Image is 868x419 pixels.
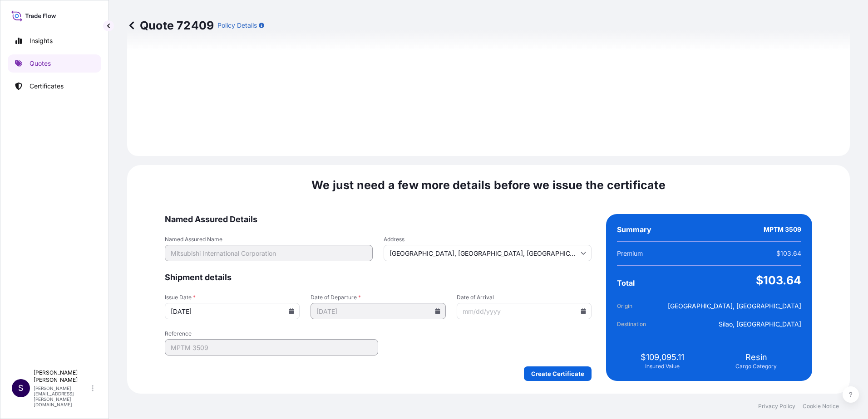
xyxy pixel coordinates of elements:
[531,369,584,378] p: Create Certificate
[311,178,666,192] span: We just need a few more details before we issue the certificate
[641,352,684,363] span: $109,095.11
[165,303,300,319] input: mm/dd/yyyy
[617,320,668,329] span: Destination
[617,249,643,258] span: Premium
[8,54,101,73] a: Quotes
[764,225,801,234] span: MPTM 3509
[384,245,592,261] input: Cargo owner address
[803,403,839,410] a: Cookie Notice
[758,403,795,410] a: Privacy Policy
[776,249,801,258] span: $103.64
[165,339,378,356] input: Your internal reference
[617,302,668,311] span: Origin
[165,236,373,243] span: Named Assured Name
[311,294,445,301] span: Date of Departure
[34,369,90,384] p: [PERSON_NAME] [PERSON_NAME]
[719,320,801,329] span: Silao, [GEOGRAPHIC_DATA]
[745,352,767,363] span: Resin
[165,272,592,283] span: Shipment details
[165,330,378,337] span: Reference
[384,236,592,243] span: Address
[30,59,51,68] p: Quotes
[30,82,64,91] p: Certificates
[8,32,101,50] a: Insights
[165,294,300,301] span: Issue Date
[457,303,592,319] input: mm/dd/yyyy
[311,303,445,319] input: mm/dd/yyyy
[617,225,651,234] span: Summary
[127,18,214,33] p: Quote 72409
[217,21,257,30] p: Policy Details
[165,214,592,225] span: Named Assured Details
[668,302,801,311] span: [GEOGRAPHIC_DATA], [GEOGRAPHIC_DATA]
[735,363,777,370] span: Cargo Category
[34,385,90,407] p: [PERSON_NAME][EMAIL_ADDRESS][PERSON_NAME][DOMAIN_NAME]
[524,366,592,381] button: Create Certificate
[8,77,101,95] a: Certificates
[617,278,635,287] span: Total
[457,294,592,301] span: Date of Arrival
[756,273,801,287] span: $103.64
[645,363,680,370] span: Insured Value
[18,384,24,393] span: S
[30,36,53,45] p: Insights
